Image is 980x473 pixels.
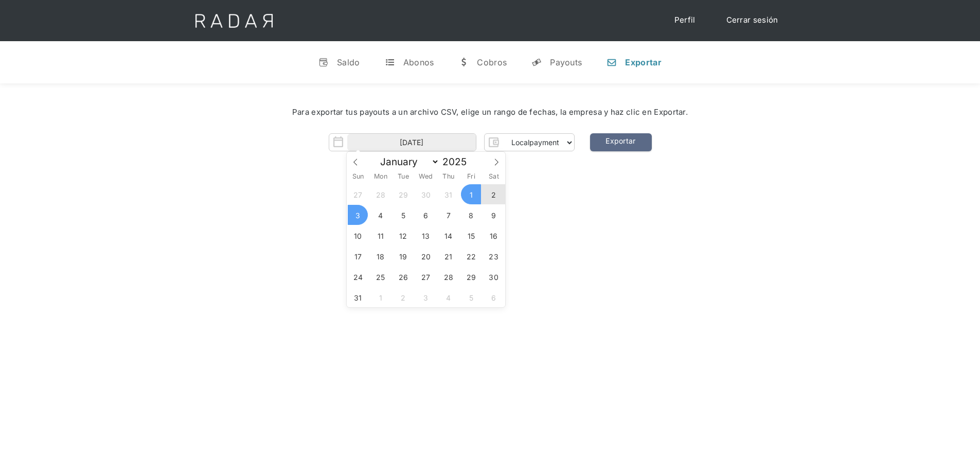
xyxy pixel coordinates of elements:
[484,225,504,246] span: August 16, 2025
[416,287,436,307] span: September 3, 2025
[370,246,390,266] span: August 18, 2025
[438,184,458,204] span: July 31, 2025
[370,287,390,307] span: September 1, 2025
[461,205,481,225] span: August 8, 2025
[385,57,395,67] div: t
[393,287,413,307] span: September 2, 2025
[393,205,413,225] span: August 5, 2025
[438,287,458,307] span: September 4, 2025
[370,184,390,204] span: July 28, 2025
[370,205,390,225] span: August 4, 2025
[531,57,542,67] div: y
[590,133,652,151] a: Exportar
[348,287,368,307] span: August 31, 2025
[416,205,436,225] span: August 6, 2025
[347,173,369,180] span: Sun
[416,267,436,287] span: August 27, 2025
[437,173,460,180] span: Thu
[716,10,789,30] a: Cerrar sesión
[458,57,469,67] div: w
[348,205,368,225] span: August 3, 2025
[348,267,368,287] span: August 24, 2025
[393,267,413,287] span: August 26, 2025
[403,57,434,67] div: Abonos
[375,155,439,168] select: Month
[318,57,329,67] div: v
[416,246,436,266] span: August 20, 2025
[392,173,415,180] span: Tue
[438,225,458,246] span: August 14, 2025
[484,246,504,266] span: August 23, 2025
[370,267,390,287] span: August 25, 2025
[393,184,413,204] span: July 29, 2025
[370,225,390,246] span: August 11, 2025
[484,267,504,287] span: August 30, 2025
[348,246,368,266] span: August 17, 2025
[439,156,476,168] input: Year
[484,205,504,225] span: August 9, 2025
[550,57,582,67] div: Payouts
[607,57,617,67] div: n
[348,225,368,246] span: August 10, 2025
[484,287,504,307] span: September 6, 2025
[625,57,661,67] div: Exportar
[329,133,575,151] form: Form
[461,287,481,307] span: September 5, 2025
[461,267,481,287] span: August 29, 2025
[484,184,504,204] span: August 2, 2025
[416,184,436,204] span: July 30, 2025
[460,173,483,180] span: Fri
[415,173,437,180] span: Wed
[438,205,458,225] span: August 7, 2025
[438,267,458,287] span: August 28, 2025
[461,246,481,266] span: August 22, 2025
[483,173,505,180] span: Sat
[461,184,481,204] span: August 1, 2025
[438,246,458,266] span: August 21, 2025
[393,246,413,266] span: August 19, 2025
[348,184,368,204] span: July 27, 2025
[31,107,949,118] div: Para exportar tus payouts a un archivo CSV, elige un rango de fechas, la empresa y haz clic en Ex...
[477,57,507,67] div: Cobros
[461,225,481,246] span: August 15, 2025
[393,225,413,246] span: August 12, 2025
[416,225,436,246] span: August 13, 2025
[337,57,360,67] div: Saldo
[369,173,392,180] span: Mon
[664,10,706,30] a: Perfil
